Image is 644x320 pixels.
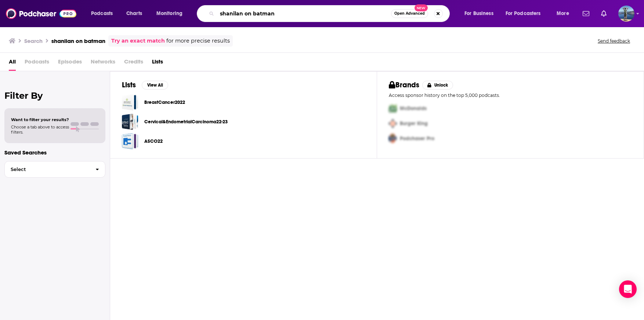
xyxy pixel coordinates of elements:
[111,37,165,45] a: Try an exact match
[501,8,551,19] button: open menu
[618,6,634,22] img: User Profile
[400,135,434,142] span: Podchaser Pro
[580,7,592,20] a: Show notifications dropdown
[596,38,632,44] button: Send feedback
[126,8,142,19] span: Charts
[25,56,49,71] span: Podcasts
[400,105,427,112] span: McDonalds
[144,118,228,126] a: Cervical&EndometrialCarcinoma22-23
[391,9,428,18] button: Open AdvancedNew
[5,167,90,172] span: Select
[386,131,400,146] img: Third Pro Logo
[156,8,182,19] span: Monitoring
[91,8,113,19] span: Podcasts
[24,37,43,44] h3: Search
[91,56,115,71] span: Networks
[4,161,105,178] button: Select
[506,8,541,19] span: For Podcasters
[422,81,453,90] button: Unlock
[122,80,136,90] h2: Lists
[144,98,185,106] a: BreastCancer2022
[598,7,609,20] a: Show notifications dropdown
[9,56,16,71] a: All
[386,101,400,116] img: First Pro Logo
[618,6,634,22] button: Show profile menu
[4,149,105,156] p: Saved Searches
[11,117,69,122] span: Want to filter your results?
[389,92,632,98] p: Access sponsor history on the top 5,000 podcasts.
[464,8,493,19] span: For Business
[124,56,143,71] span: Credits
[619,280,637,298] div: Open Intercom Messenger
[152,56,163,71] a: Lists
[151,8,192,19] button: open menu
[217,8,391,19] input: Search podcasts, credits, & more...
[204,5,457,22] div: Search podcasts, credits, & more...
[4,90,105,101] h2: Filter By
[142,81,168,90] button: View All
[166,37,230,45] span: for more precise results
[122,8,146,19] a: Charts
[415,4,428,11] span: New
[51,37,105,44] h3: shanilan on batman
[144,137,163,145] a: ASCO22
[122,80,168,90] a: ListsView All
[459,8,503,19] button: open menu
[557,8,569,19] span: More
[551,8,578,19] button: open menu
[122,113,138,130] a: Cervical&EndometrialCarcinoma22-23
[6,7,76,21] img: Podchaser - Follow, Share and Rate Podcasts
[122,94,138,110] a: BreastCancer2022
[389,80,419,90] h2: Brands
[394,12,425,15] span: Open Advanced
[618,6,634,22] span: Logged in as matt44812
[122,133,138,149] a: ASCO22
[386,116,400,131] img: Second Pro Logo
[86,8,122,19] button: open menu
[11,124,69,135] span: Choose a tab above to access filters.
[58,56,82,71] span: Episodes
[400,120,428,127] span: Burger King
